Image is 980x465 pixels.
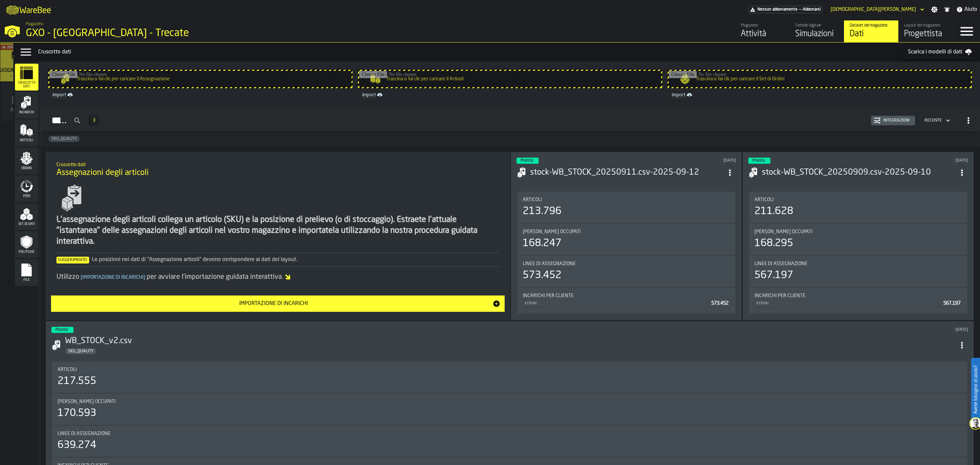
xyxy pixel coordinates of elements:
div: 217.555 [58,375,96,387]
div: Title [754,229,962,235]
li: menu Feed [15,175,38,203]
span: Politiche [15,250,38,254]
span: ] [144,275,145,280]
a: link-to-/wh/i/7274009e-5361-4e21-8e36-7045ee840609/pricing/ [748,6,822,13]
div: Title [58,399,962,404]
div: stat-Articoli [517,192,736,223]
div: StatList-item-KERING [523,299,730,308]
div: Progettista [904,29,947,39]
div: stat-Linee di assegnazione [517,256,736,287]
div: Title [754,293,962,299]
span: 3 [93,118,95,123]
span: Articoli [15,139,38,142]
div: DropdownMenuValue-Matteo Cultrera [831,7,916,12]
div: 211.628 [754,205,793,218]
div: 567.197 [754,269,793,282]
label: button-toggle-Aiuto [953,5,980,14]
div: L'assegnazione degli articoli collega un articolo (SKU) e la posizione di prelievo (o di stoccagg... [56,214,499,247]
span: 573.452 [711,301,729,306]
div: stock-WB_STOCK_20250911.csv-2025-09-12 [530,167,724,178]
a: link-to-/wh/i/7274009e-5361-4e21-8e36-7045ee840609/data [844,20,898,42]
div: ItemListCard-DashboardItemContainer [742,152,974,320]
span: Aggiungi [10,107,29,113]
a: link-to-/wh/i/7274009e-5361-4e21-8e36-7045ee840609/import/orders/ [669,91,970,99]
div: Cruscotto dati [38,48,902,56]
div: stat-Luoghi occupati [517,224,736,255]
div: StatList-item-KERING [754,299,962,308]
div: stat-Linee di assegnazione [52,426,967,457]
span: Abbonarsi [7,46,24,49]
li: menu Cruscotto dati [15,64,38,91]
span: Feed [15,194,38,198]
span: Pronto [752,159,765,163]
div: status-3 2 [517,158,539,164]
a: link-to-/wh/i/7274009e-5361-4e21-8e36-7045ee840609/import/items/ [359,91,661,99]
div: Title [58,367,962,372]
div: DropdownMenuValue-Matteo Cultrera [828,5,926,14]
div: stat-Incarichi per cliente [749,288,967,313]
a: Scarica i modelli di dati [902,45,977,59]
div: Gemello digitale [795,23,838,28]
div: stat-Luoghi occupati [52,394,967,425]
li: menu File [15,259,38,286]
span: Articoli [754,197,774,203]
span: Incarichi per cliente [523,293,574,299]
div: DropdownMenuValue-4 [922,116,951,125]
span: Suggerimento: [56,257,89,263]
span: Pronto [55,328,68,332]
span: Linee di assegnazione [58,431,111,436]
div: Attività [741,29,784,39]
div: 168.295 [754,237,793,250]
div: Title [523,293,730,299]
div: Title [754,261,962,267]
div: 213.796 [523,205,561,218]
label: Avete bisogno di aiuto? [972,358,979,421]
a: link-to-/wh/i/7274009e-5361-4e21-8e36-7045ee840609/simulations [0,43,38,83]
span: [PERSON_NAME] occupati [523,229,581,235]
span: Magazzino [26,22,43,27]
h2: Sub Title [56,161,499,167]
input: Trascina o fai clic per caricare il Assegnazione [49,71,352,87]
section: card-AssignmentDashboardCard [517,190,736,315]
li: menu Politiche [15,231,38,258]
div: Title [754,197,962,203]
div: Abbonamento al menu [748,6,822,13]
li: menu Set di dati [15,203,38,230]
span: SKU_QUALITY [49,137,80,141]
div: status-3 2 [748,158,770,164]
span: Importazione di incarichi [79,275,147,280]
div: Updated: 12/09/2025, 08:07:04 Created: 12/09/2025, 08:05:15 [638,158,736,163]
a: link-to-/wh/i/7274009e-5361-4e21-8e36-7045ee840609/designer [898,20,953,42]
button: button-Integrazioni [871,116,915,125]
li: menu Incarichi [15,92,38,119]
div: 639.274 [58,439,96,451]
span: Nessun abbonamento [757,7,798,12]
div: GXO - [GEOGRAPHIC_DATA] - Trecate [26,27,210,39]
div: Title [523,197,730,203]
span: — [799,7,801,12]
a: link-to-/wh/i/7274009e-5361-4e21-8e36-7045ee840609/import/assignment/ [50,91,351,99]
div: Title [58,431,962,436]
label: button-toggle-Menu [953,20,980,42]
h3: WB_STOCK_v2.csv [65,336,956,347]
span: [PERSON_NAME] occupati [58,399,116,404]
span: Articoli [58,367,77,372]
span: Incarichi per cliente [754,293,805,299]
div: Le posizioni nei dati di "Assegnazione articoli" devono corrispondere ai dati del layout. [56,256,499,264]
div: 168.247 [523,237,561,250]
div: stock-WB_STOCK_20250909.csv-2025-09-10 [762,167,956,178]
input: Trascina o fai clic per caricare il Articoli [359,71,661,87]
div: Layout del magazzino [904,23,947,28]
div: stat-Luoghi occupati [749,224,967,255]
div: Simulazioni [795,29,838,39]
span: Articoli [523,197,542,203]
span: Cruscotto dati [15,81,38,89]
div: Integrazioni [881,118,912,123]
li: menu Ordini [15,147,38,175]
span: Abbonarsi [803,7,821,12]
